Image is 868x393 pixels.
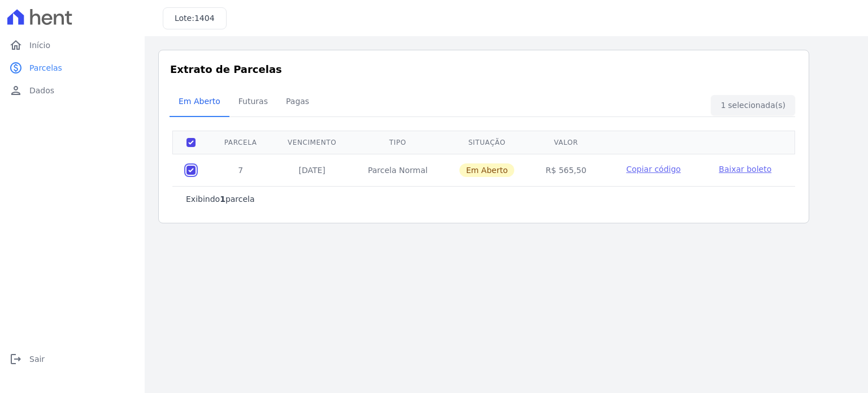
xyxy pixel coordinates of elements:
[9,38,23,52] i: home
[9,84,23,97] i: person
[9,352,23,366] i: logout
[352,154,444,186] td: Parcela Normal
[615,163,692,175] button: Copiar código
[194,14,215,23] span: 1404
[277,88,318,117] a: Pagas
[5,348,140,370] a: logoutSair
[170,88,229,117] a: Em Aberto
[186,193,255,205] p: Exibindo parcela
[229,88,277,117] a: Futuras
[279,90,316,113] span: Pagas
[209,131,272,154] th: Parcela
[29,62,62,74] span: Parcelas
[209,154,272,186] td: 7
[530,131,601,154] th: Valor
[444,131,531,154] th: Situação
[232,90,275,113] span: Futuras
[170,62,797,77] h3: Extrato de Parcelas
[29,85,54,96] span: Dados
[5,79,140,102] a: personDados
[5,57,140,79] a: paidParcelas
[172,90,227,113] span: Em Aberto
[29,353,45,365] span: Sair
[626,165,680,174] span: Copiar código
[9,61,23,75] i: paid
[220,195,225,204] b: 1
[5,34,140,57] a: homeInício
[175,12,215,24] h3: Lote:
[719,165,771,174] span: Baixar boleto
[352,131,444,154] th: Tipo
[29,40,50,51] span: Início
[719,163,771,175] a: Baixar boleto
[459,163,515,177] span: Em Aberto
[272,154,352,186] td: [DATE]
[272,131,352,154] th: Vencimento
[530,154,601,186] td: R$ 565,50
